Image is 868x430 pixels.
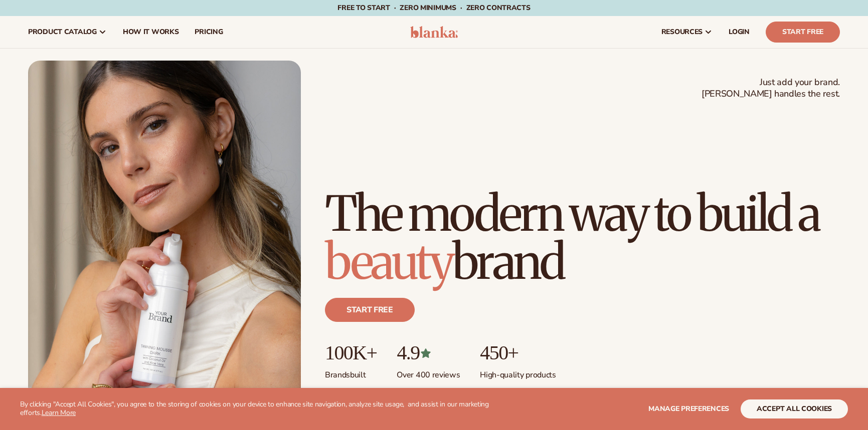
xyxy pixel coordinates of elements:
[661,28,703,36] span: resources
[480,364,556,380] p: High-quality products
[766,22,840,43] a: Start Free
[729,28,750,36] span: LOGIN
[187,16,231,48] a: pricing
[28,28,97,36] span: product catalog
[397,364,460,380] p: Over 400 reviews
[20,400,515,417] p: By clicking "Accept All Cookies", you agree to the storing of cookies on your device to enhance s...
[325,190,840,286] h1: The modern way to build a brand
[325,364,377,380] p: Brands built
[123,28,179,36] span: How It Works
[648,404,729,413] span: Manage preferences
[325,342,377,364] p: 100K+
[325,232,452,292] span: beauty
[741,399,848,418] button: accept all cookies
[702,77,840,100] span: Just add your brand. [PERSON_NAME] handles the rest.
[195,28,223,36] span: pricing
[337,3,530,13] span: Free to start · ZERO minimums · ZERO contracts
[653,16,721,48] a: resources
[115,16,187,48] a: How It Works
[480,342,556,364] p: 450+
[410,26,458,38] img: logo
[325,298,415,322] a: Start free
[20,16,115,48] a: product catalog
[397,342,460,364] p: 4.9
[28,61,301,404] img: Female holding tanning mousse.
[721,16,758,48] a: LOGIN
[648,399,729,418] button: Manage preferences
[42,408,76,417] a: Learn More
